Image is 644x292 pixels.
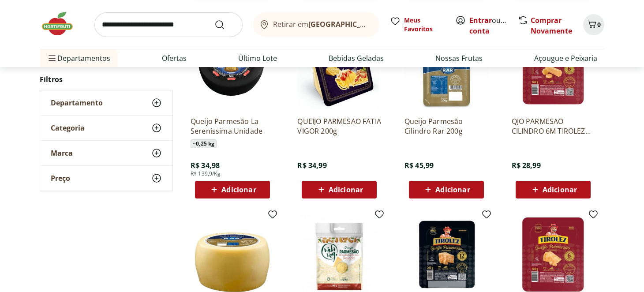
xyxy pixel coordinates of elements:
[191,161,220,170] span: R$ 34,98
[40,141,172,165] button: Marca
[253,12,379,37] button: Retirar em[GEOGRAPHIC_DATA]/[GEOGRAPHIC_DATA]
[40,11,84,37] img: Hortifruti
[273,20,371,28] span: Retirar em
[191,139,217,148] span: ~ 0,25 kg
[302,181,377,198] button: Adicionar
[543,186,577,193] span: Adicionar
[404,116,488,136] a: Queijo Parmesão Cilindro Rar 200g
[297,116,381,136] a: QUEIJO PARMESAO FATIA VIGOR 200g
[511,116,595,136] a: QJO PARMESAO CILINDRO 6M TIROLEZ 180G
[40,116,172,140] button: Categoria
[297,26,381,109] img: QUEIJO PARMESAO FATIA VIGOR 200g
[40,90,172,115] button: Departamento
[583,14,604,35] button: Carrinho
[511,161,540,170] span: R$ 28,99
[469,15,518,36] a: Criar conta
[162,53,187,64] a: Ofertas
[435,186,470,193] span: Adicionar
[191,116,274,136] a: Queijo Parmesão La Serenissima Unidade
[404,26,488,109] img: Queijo Parmesão Cilindro Rar 200g
[51,98,103,107] span: Departamento
[47,48,110,69] span: Departamentos
[47,48,57,69] button: Menu
[238,53,277,64] a: Último Lote
[516,181,591,198] button: Adicionar
[435,53,483,64] a: Nossas Frutas
[191,26,274,109] img: Queijo Parmesão La Serenissima Unidade
[221,186,256,193] span: Adicionar
[531,15,572,36] a: Comprar Novamente
[214,19,236,30] button: Submit Search
[390,16,445,34] a: Meus Favoritos
[511,26,595,109] img: QJO PARMESAO CILINDRO 6M TIROLEZ 180G
[404,161,434,170] span: R$ 45,99
[329,53,384,64] a: Bebidas Geladas
[40,71,173,88] h2: Filtros
[51,149,73,157] span: Marca
[40,166,172,191] button: Preço
[191,170,221,177] span: R$ 139,9/Kg
[469,15,492,25] a: Entrar
[297,161,326,170] span: R$ 34,99
[51,124,85,132] span: Categoria
[329,186,363,193] span: Adicionar
[404,16,445,34] span: Meus Favoritos
[51,174,70,183] span: Preço
[94,12,243,37] input: search
[409,181,484,198] button: Adicionar
[195,181,270,198] button: Adicionar
[597,20,601,29] span: 0
[534,53,597,64] a: Açougue e Peixaria
[308,19,457,29] b: [GEOGRAPHIC_DATA]/[GEOGRAPHIC_DATA]
[469,15,509,36] span: ou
